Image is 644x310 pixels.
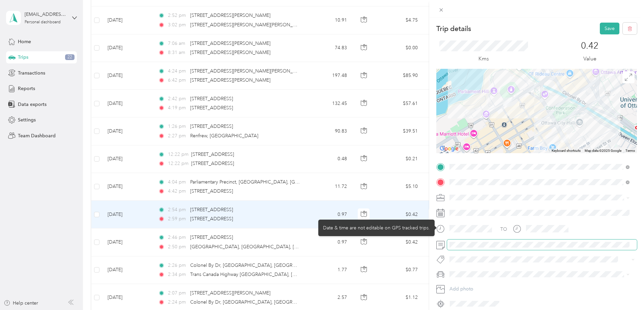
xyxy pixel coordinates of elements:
p: Value [583,55,596,63]
p: Kms [478,55,489,63]
img: Google [438,144,460,153]
a: Open this area in Google Maps (opens a new window) [438,144,460,153]
button: Add photo [447,284,637,294]
p: Trip details [436,24,471,33]
span: Map data ©2025 Google [585,149,621,152]
button: Keyboard shortcuts [552,148,581,153]
div: Date & time are not editable on GPS tracked trips. [318,220,435,236]
div: TO [500,226,507,233]
p: 0.42 [581,40,598,51]
a: Terms (opens in new tab) [625,149,635,152]
button: Save [600,23,619,34]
